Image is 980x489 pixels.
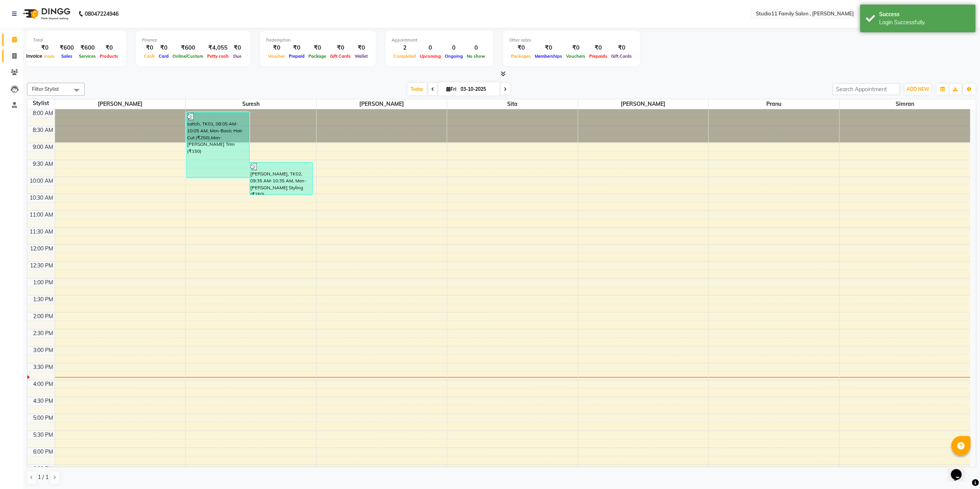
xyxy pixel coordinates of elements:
[28,262,55,270] div: 12:30 PM
[328,43,353,52] div: ₹0
[879,18,970,27] div: Login Successfully.
[407,83,427,95] span: Today
[32,431,55,439] div: 5:30 PM
[609,43,634,52] div: ₹0
[564,43,587,52] div: ₹0
[905,84,931,95] button: ADD NEW
[55,99,186,109] span: [PERSON_NAME]
[32,380,55,388] div: 4:00 PM
[32,329,55,337] div: 2:30 PM
[157,53,171,59] span: Card
[353,43,370,52] div: ₹0
[266,37,370,43] div: Redemption
[465,43,487,52] div: 0
[307,43,328,52] div: ₹0
[186,99,316,109] span: Suresh
[307,53,328,59] span: Package
[28,211,55,219] div: 11:00 AM
[59,53,74,59] span: Sales
[509,53,533,59] span: Packages
[533,53,564,59] span: Memberships
[32,279,55,287] div: 1:00 PM
[287,43,307,52] div: ₹0
[948,458,972,481] iframe: chat widget
[142,37,244,43] div: Finance
[879,10,970,18] div: Success
[418,53,443,59] span: Upcoming
[28,245,55,253] div: 12:00 PM
[458,83,497,95] input: 2025-10-03
[33,43,57,52] div: ₹0
[171,53,205,59] span: Online/Custom
[839,99,970,109] span: Simran
[187,112,249,178] div: satish, TK01, 08:05 AM-10:05 AM, Men-Basic Hair Cut (₹250),Men-[PERSON_NAME] Trim (₹150)
[28,194,55,202] div: 10:30 AM
[443,53,465,59] span: Ongoing
[157,43,171,52] div: ₹0
[32,414,55,422] div: 5:00 PM
[32,86,59,92] span: Filter Stylist
[509,37,634,43] div: Other sales
[205,43,231,52] div: ₹4,055
[98,53,120,59] span: Products
[171,43,205,52] div: ₹600
[142,53,157,59] span: Cash
[32,295,55,304] div: 1:30 PM
[28,228,55,236] div: 11:30 AM
[266,43,287,52] div: ₹0
[509,43,533,52] div: ₹0
[418,43,443,52] div: 0
[250,162,312,195] div: [PERSON_NAME], TK02, 09:35 AM-10:35 AM, Men-[PERSON_NAME] Styling (₹250)
[392,37,487,43] div: Appointment
[231,43,244,52] div: ₹0
[77,53,98,59] span: Services
[32,346,55,354] div: 3:00 PM
[447,99,578,109] span: Sita
[31,109,55,117] div: 8:00 AM
[28,177,55,185] div: 10:00 AM
[328,53,353,59] span: Gift Cards
[564,53,587,59] span: Vouchers
[587,53,609,59] span: Prepaids
[38,473,49,481] span: 1 / 1
[266,53,287,59] span: Voucher
[287,53,307,59] span: Prepaid
[317,99,447,109] span: [PERSON_NAME]
[906,86,929,92] span: ADD NEW
[833,83,900,95] input: Search Appointment
[205,53,231,59] span: Petty cash
[20,3,72,25] img: logo
[32,465,55,473] div: 6:30 PM
[609,53,634,59] span: Gift Cards
[465,53,487,59] span: No show
[392,53,418,59] span: Completed
[98,43,120,52] div: ₹0
[587,43,609,52] div: ₹0
[142,43,157,52] div: ₹0
[33,37,120,43] div: Total
[533,43,564,52] div: ₹0
[31,143,55,151] div: 9:00 AM
[24,52,44,61] div: Invoice
[578,99,709,109] span: [PERSON_NAME]
[31,126,55,134] div: 8:30 AM
[57,43,77,52] div: ₹600
[77,43,98,52] div: ₹600
[443,43,465,52] div: 0
[444,86,458,92] span: Fri
[32,312,55,320] div: 2:00 PM
[32,397,55,405] div: 4:30 PM
[231,53,243,59] span: Due
[353,53,370,59] span: Wallet
[31,160,55,168] div: 9:30 AM
[27,99,55,107] div: Stylist
[32,363,55,371] div: 3:30 PM
[85,3,119,25] b: 08047224946
[32,448,55,456] div: 6:00 PM
[392,43,418,52] div: 2
[709,99,839,109] span: Pranu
